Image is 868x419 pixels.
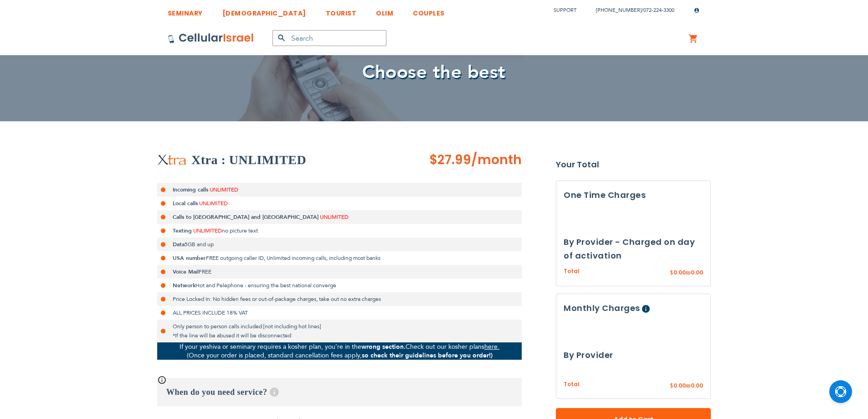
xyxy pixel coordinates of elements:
[173,282,195,289] strong: Network
[413,2,445,19] a: COUPLES
[564,380,580,389] span: Total
[673,269,686,276] span: 0.00
[691,269,703,276] span: 0.00
[554,7,576,14] a: Support
[686,269,691,277] span: ₪
[691,382,703,389] span: 0.00
[222,227,258,234] span: no picture text
[195,282,336,289] span: Hot and Pelephone - ensuring the best national converge
[199,200,228,207] span: UNLIMITED
[173,268,199,275] strong: Voice Mail
[157,154,187,166] img: Xtra UNLIMITED
[173,254,206,262] strong: USA number
[320,213,349,221] span: UNLIMITED
[173,200,198,207] strong: Local calls
[564,188,703,202] h3: One Time Charges
[564,302,640,314] span: Monthly Charges
[173,186,208,193] strong: Incoming calls
[564,235,703,263] h3: By Provider - Charged on day of activation
[222,2,306,19] a: [DEMOGRAPHIC_DATA]
[157,306,522,320] li: ALL PRICES INCLUDE 18% VAT
[564,348,703,362] h3: By Provider
[556,158,711,171] strong: Your Total
[564,267,580,276] span: Total
[193,227,222,234] span: UNLIMITED
[642,305,650,313] span: Help
[670,269,673,277] span: $
[173,227,192,234] strong: Texting
[270,388,279,397] span: Help
[157,292,522,306] li: Price Locked In: No hidden fees or out-of-package charges, take out no extra charges
[376,2,393,19] a: OLIM
[362,351,493,360] strong: so check their guidelines before you order!)
[643,7,674,14] a: 072-224-3300
[361,342,406,351] strong: wrong section.
[173,213,318,221] strong: Calls to [GEOGRAPHIC_DATA] and [GEOGRAPHIC_DATA]
[484,342,499,351] a: here.
[199,268,211,275] span: FREE
[173,241,185,248] strong: Data
[596,7,642,14] a: [PHONE_NUMBER]
[362,60,506,85] span: Choose the best
[670,382,673,390] span: $
[157,238,522,251] li: 5GB and up
[210,186,238,193] span: UNLIMITED
[157,320,522,342] li: Only person to person calls included [not including hot lines] *If the line will be abused it wil...
[206,254,380,262] span: FREE outgoing caller ID, Unlimited incoming calls, including most banks
[673,382,686,389] span: 0.00
[168,2,203,19] a: SEMINARY
[272,30,386,46] input: Search
[168,33,254,44] img: Cellular Israel Logo
[686,382,691,390] span: ₪
[191,151,306,169] h2: Xtra : UNLIMITED
[471,151,522,169] span: /month
[326,2,357,19] a: TOURIST
[157,378,522,406] h3: When do you need service?
[587,4,674,17] li: /
[429,151,471,169] span: $27.99
[157,342,522,360] p: If your yeshiva or seminary requires a kosher plan, you’re in the Check out our kosher plans (Onc...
